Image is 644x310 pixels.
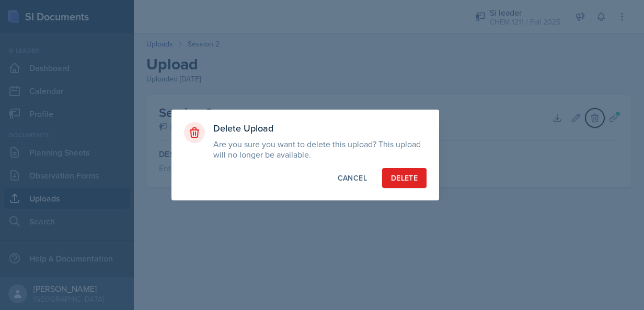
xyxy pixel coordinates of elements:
h3: Delete Upload [213,122,427,135]
div: Cancel [338,173,367,183]
p: Are you sure you want to delete this upload? This upload will no longer be available. [213,139,427,160]
button: Delete [382,168,427,188]
div: Delete [391,173,418,183]
button: Cancel [329,168,376,188]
